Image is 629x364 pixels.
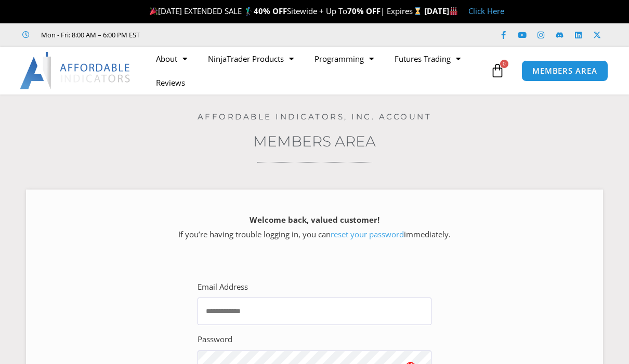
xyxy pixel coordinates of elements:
[414,7,422,15] img: ⌛
[475,56,520,86] a: 0
[304,47,384,71] a: Programming
[198,280,248,294] label: Email Address
[331,229,404,239] a: reset your password
[44,213,585,242] p: If you’re having trouble logging in, you can immediately.
[532,67,597,75] span: MEMBERS AREA
[150,7,158,15] img: 🎉
[521,60,608,82] a: MEMBERS AREA
[347,6,381,16] strong: 70% OFF
[450,7,457,15] img: 🏭
[468,6,504,16] a: Click Here
[147,6,424,16] span: [DATE] EXTENDED SALE 🏌️‍♂️ Sitewide + Up To | Expires
[198,47,304,71] a: NinjaTrader Products
[254,6,287,16] strong: 40% OFF
[198,112,432,122] a: Affordable Indicators, Inc. Account
[424,6,458,16] strong: [DATE]
[146,71,195,95] a: Reviews
[154,30,310,40] iframe: Customer reviews powered by Trustpilot
[253,132,376,150] a: Members Area
[38,29,140,41] span: Mon - Fri: 8:00 AM – 6:00 PM EST
[20,52,132,89] img: LogoAI | Affordable Indicators – NinjaTrader
[198,332,232,347] label: Password
[250,214,379,225] strong: Welcome back, valued customer!
[384,47,471,71] a: Futures Trading
[500,60,508,68] span: 0
[146,47,198,71] a: About
[146,47,488,95] nav: Menu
